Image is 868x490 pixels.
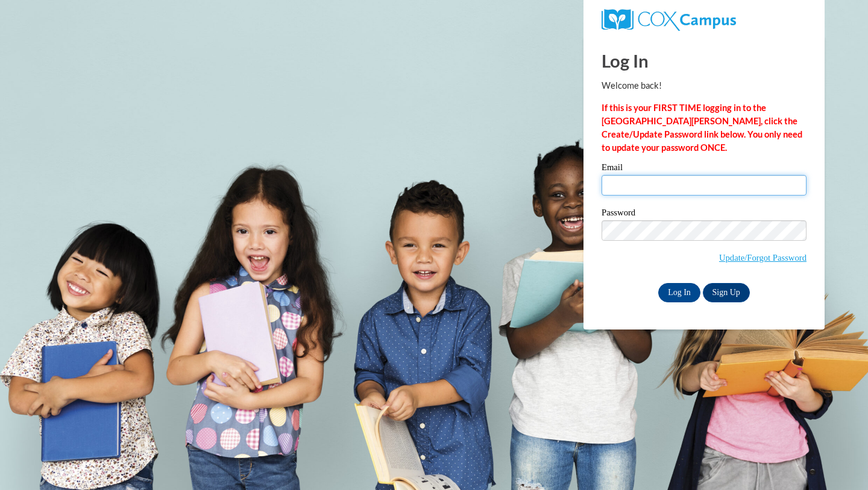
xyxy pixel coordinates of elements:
[602,48,807,73] h1: Log In
[602,208,807,220] label: Password
[703,283,750,302] a: Sign Up
[602,79,807,92] p: Welcome back!
[602,163,807,175] label: Email
[719,253,807,262] a: Update/Forgot Password
[658,283,700,302] input: Log In
[602,14,736,24] a: COX Campus
[602,9,736,31] img: COX Campus
[602,103,802,153] strong: If this is your FIRST TIME logging in to the [GEOGRAPHIC_DATA][PERSON_NAME], click the Create/Upd...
